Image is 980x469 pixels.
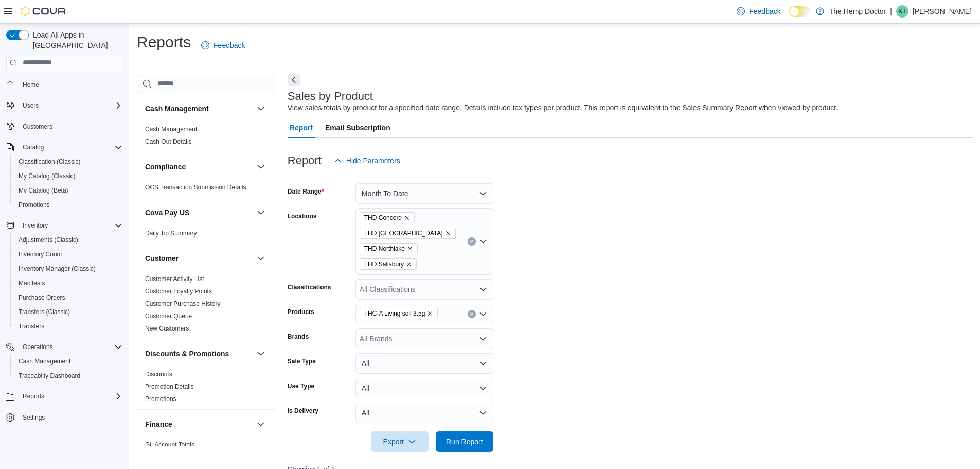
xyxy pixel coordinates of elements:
span: Transfers [14,320,122,333]
label: Date Range [288,187,324,196]
span: Inventory Manager (Classic) [19,265,96,273]
button: Inventory Manager (Classic) [10,262,127,276]
a: Settings [19,411,49,424]
h3: Customer [145,253,179,264]
button: Remove THD Concord from selection in this group [404,215,410,221]
a: Home [19,79,43,91]
a: Promotions [14,199,54,211]
span: Customers [23,123,52,131]
button: Inventory [19,219,52,232]
a: Inventory Manager (Classic) [14,263,100,275]
label: Sale Type [288,357,316,366]
button: All [355,403,493,423]
span: Inventory Count [19,250,62,258]
span: Feedback [749,6,780,16]
button: Transfers [10,319,127,334]
a: Cash Out Details [145,138,192,145]
button: Promotions [10,198,127,212]
span: Feedback [213,40,245,50]
span: Report [290,117,313,138]
span: Catalog [19,141,122,153]
a: Adjustments (Classic) [14,234,82,246]
button: Adjustments (Classic) [10,233,127,247]
a: Customers [19,120,57,133]
button: Manifests [10,276,127,290]
button: Users [19,99,43,112]
a: Classification (Classic) [14,155,85,168]
button: Users [2,98,127,113]
button: Finance [145,419,253,429]
a: Customer Queue [145,312,192,320]
a: Purchase Orders [14,291,69,304]
a: Transfers (Classic) [14,306,74,318]
span: Inventory [19,219,122,232]
a: Customer Purchase History [145,300,221,307]
button: Export [371,431,429,452]
button: Reports [19,390,48,403]
span: Adjustments (Classic) [19,236,78,244]
span: My Catalog (Classic) [19,172,76,180]
button: Discounts & Promotions [255,348,267,360]
div: Compliance [137,181,275,198]
label: Classifications [288,283,331,291]
a: Daily Tip Summary [145,230,197,237]
a: GL Account Totals [145,441,194,448]
span: THD [GEOGRAPHIC_DATA] [364,228,443,238]
a: OCS Transaction Submission Details [145,184,246,191]
button: Customer [255,252,267,265]
span: KT [898,5,906,18]
span: THD Salisbury [360,258,417,270]
span: THD Concord [364,213,402,223]
span: Hide Parameters [346,155,400,166]
span: THD Northlake [364,244,405,254]
span: Manifests [14,277,122,289]
a: Discounts [145,371,172,378]
span: Run Report [446,437,483,447]
span: Transfers [19,322,44,331]
span: Inventory [23,221,48,230]
a: Feedback [197,35,249,56]
span: Classification (Classic) [14,155,122,168]
h1: Reports [137,32,191,53]
span: Customer Purchase History [145,300,221,308]
span: Load All Apps in [GEOGRAPHIC_DATA] [29,30,122,50]
span: Reports [19,390,122,403]
span: THD Mooresville [360,228,456,239]
label: Use Type [288,382,314,390]
button: All [355,378,493,398]
button: Cash Management [10,354,127,369]
span: GL Account Totals [145,441,194,449]
button: Catalog [19,141,48,153]
button: Cash Management [145,103,253,114]
button: Inventory Count [10,247,127,262]
span: Discounts [145,370,172,378]
button: Operations [2,340,127,354]
div: Cova Pay US [137,227,275,244]
a: Promotions [145,395,176,403]
span: Customers [19,120,122,133]
button: Compliance [255,161,267,173]
button: My Catalog (Beta) [10,183,127,198]
span: Traceabilty Dashboard [19,372,80,380]
a: Customer Loyalty Points [145,288,212,295]
button: Discounts & Promotions [145,349,253,359]
button: Cova Pay US [145,207,253,218]
span: Customer Activity List [145,275,204,283]
button: Customers [2,119,127,134]
h3: Discounts & Promotions [145,349,229,359]
button: Month To Date [355,183,493,204]
span: My Catalog (Beta) [19,186,68,195]
span: Traceabilty Dashboard [14,370,122,382]
a: New Customers [145,325,189,332]
span: Daily Tip Summary [145,229,197,237]
span: Reports [23,392,44,401]
span: THC-A Living soil 3.5g [360,308,438,319]
h3: Report [288,154,322,167]
a: Cash Management [145,126,197,133]
div: Kyle Trask [896,5,908,18]
span: Cash Management [145,125,197,133]
span: THD Concord [360,212,415,223]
